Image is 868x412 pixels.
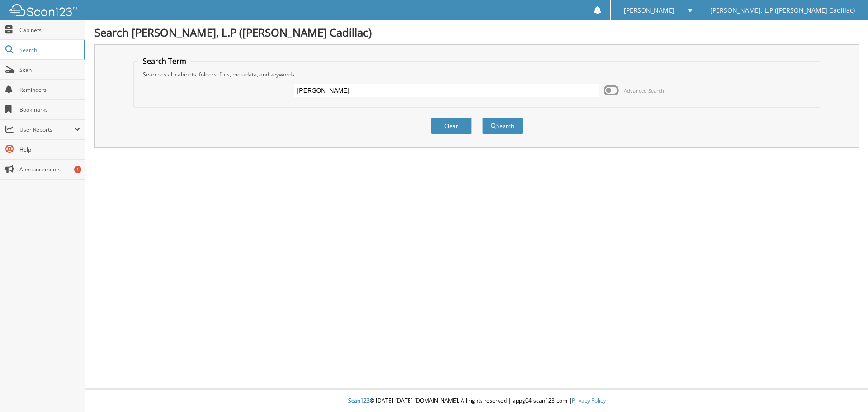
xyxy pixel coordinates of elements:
[9,4,77,16] img: scan123-logo-white.svg
[85,390,868,412] div: © [DATE]-[DATE] [DOMAIN_NAME]. All rights reserved | appg04-scan123-com |
[19,46,79,54] span: Search
[138,71,816,78] div: Searches all cabinets, folders, files, metadata, and keywords
[19,146,80,153] span: Help
[624,87,664,94] span: Advanced Search
[482,118,523,134] button: Search
[19,26,80,34] span: Cabinets
[19,86,80,94] span: Reminders
[19,126,74,133] span: User Reports
[138,56,191,66] legend: Search Term
[19,66,80,74] span: Scan
[348,397,370,404] span: Scan123
[74,166,81,173] div: 1
[19,106,80,114] span: Bookmarks
[710,8,855,13] span: [PERSON_NAME], L.P ([PERSON_NAME] Cadillac)
[624,8,675,13] span: [PERSON_NAME]
[572,397,606,404] a: Privacy Policy
[431,118,472,134] button: Clear
[94,25,859,40] h1: Search [PERSON_NAME], L.P ([PERSON_NAME] Cadillac)
[823,369,868,412] iframe: Chat Widget
[19,166,80,173] span: Announcements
